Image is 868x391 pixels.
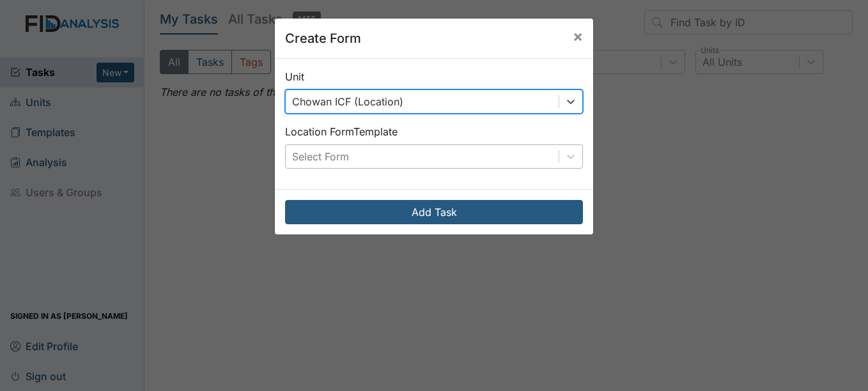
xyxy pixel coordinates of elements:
[292,149,349,164] div: Select Form
[562,19,593,54] button: Close
[285,124,398,139] label: Location Form Template
[285,200,583,224] button: Add Task
[573,27,583,45] span: ×
[285,69,304,84] label: Unit
[292,94,403,109] div: Chowan ICF (Location)
[285,29,361,48] h5: Create Form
